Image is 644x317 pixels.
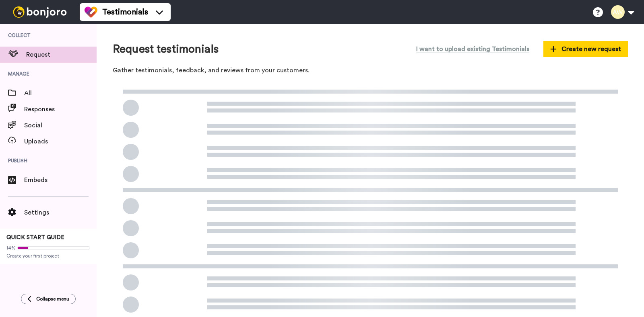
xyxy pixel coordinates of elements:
span: Collapse menu [36,296,69,302]
span: All [24,88,97,98]
span: Create new request [550,44,621,54]
span: Request [26,50,97,59]
span: Testimonials [102,6,148,18]
span: Settings [24,208,97,217]
button: Create new request [543,41,628,57]
p: Gather testimonials, feedback, and reviews from your customers. [113,66,628,75]
span: Social [24,121,97,130]
span: Responses [24,104,97,114]
span: Uploads [24,137,97,146]
button: Collapse menu [21,294,76,304]
span: Create your first project [6,253,90,259]
span: QUICK START GUIDE [6,235,64,240]
span: 14% [6,245,16,251]
h1: Request testimonials [113,43,219,55]
img: tm-color.svg [85,6,97,18]
span: Embeds [24,175,97,185]
img: bj-logo-header-white.svg [10,6,70,18]
button: I want to upload existing Testimonials [410,40,535,58]
span: I want to upload existing Testimonials [416,44,529,54]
